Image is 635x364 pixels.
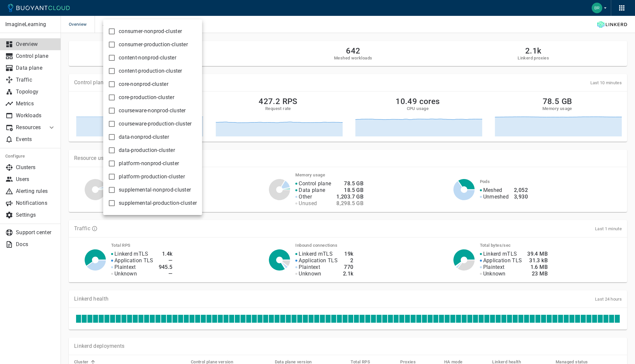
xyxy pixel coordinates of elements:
[119,134,169,140] span: data-nonprod-cluster
[119,68,182,74] span: content-production-cluster
[119,107,186,114] span: courseware-nonprod-cluster
[119,160,179,167] span: platform-nonprod-cluster
[119,173,185,180] span: platform-production-cluster
[119,28,182,35] span: consumer-nonprod-cluster
[119,41,188,48] span: consumer-production-cluster
[119,200,197,206] span: supplemental-production-cluster
[119,94,174,101] span: core-production-cluster
[119,55,176,61] span: content-nonprod-cluster
[119,187,191,193] span: supplemental-nonprod-cluster
[119,81,168,88] span: core-nonprod-cluster
[119,147,175,154] span: data-production-cluster
[119,121,192,127] span: courseware-production-cluster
